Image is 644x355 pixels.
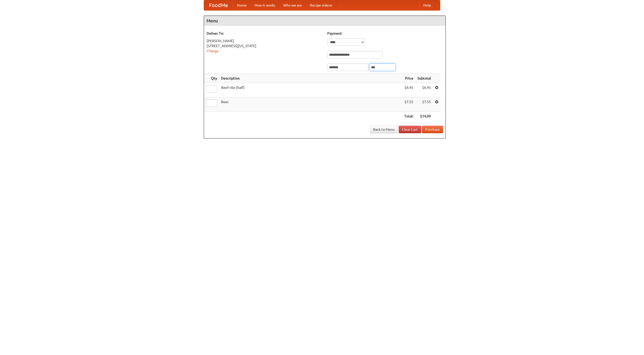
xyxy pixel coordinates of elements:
[402,83,415,97] td: $6.45
[219,97,402,112] td: Beer
[207,43,322,48] div: [STREET_ADDRESS][US_STATE]
[207,31,322,36] h5: Deliver To:
[251,0,279,10] a: How it works
[207,49,219,53] a: Change
[327,31,443,36] h5: Payment:
[415,74,433,83] th: Subtotal
[219,74,402,83] th: Description
[402,97,415,112] td: $7.55
[399,126,421,133] a: Clear Cart
[370,126,398,133] a: Back to Menu
[204,74,219,83] th: Qty
[306,0,336,10] a: Recipe videos
[233,0,251,10] a: Home
[204,16,446,26] h4: Menu
[402,74,415,83] th: Price
[402,112,415,121] th: Total:
[207,38,322,43] div: [PERSON_NAME]
[415,112,433,121] th: $14.00
[419,0,435,10] a: Help
[415,83,433,97] td: $6.45
[279,0,306,10] a: Who we are
[204,0,233,10] a: FoodMe
[415,97,433,112] td: $7.55
[219,83,402,97] td: Beef ribs (half)
[422,126,443,133] button: Purchase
